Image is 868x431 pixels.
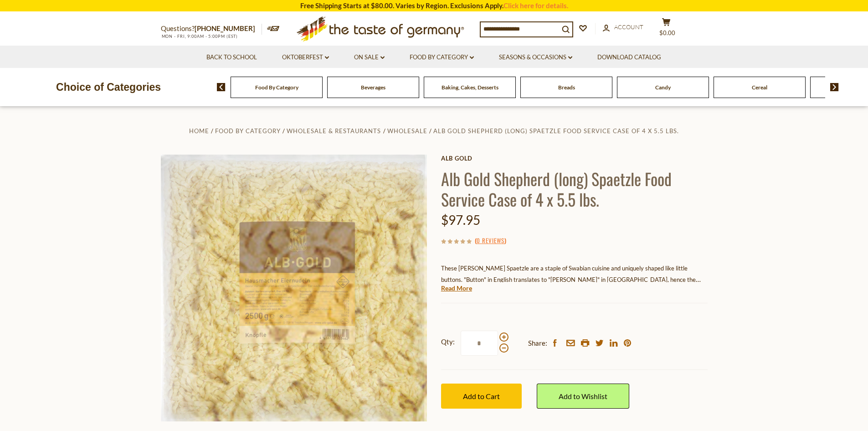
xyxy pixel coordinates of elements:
[441,336,455,348] strong: Qty:
[528,338,547,349] span: Share:
[441,384,522,409] button: Add to Cart
[161,34,238,39] span: MON - FRI, 9:00AM - 5:00PM (EST)
[433,127,679,135] a: Alb Gold Shepherd (long) Spaetzle Food Service Case of 4 x 5.5 lbs.
[441,265,701,329] span: These [PERSON_NAME] Spaetzle are a staple of Swabian cuisine and uniquely shaped like little butt...
[354,52,385,62] a: On Sale
[477,236,504,246] a: 0 Reviews
[387,127,427,135] a: Wholesale
[161,23,262,35] p: Questions?
[659,29,675,36] span: $0.00
[830,83,839,91] img: next arrow
[441,155,708,162] a: Alb Gold
[503,1,568,10] a: Click here for details.
[441,168,708,209] h1: Alb Gold Shepherd (long) Spaetzle Food Service Case of 4 x 5.5 lbs.
[461,331,498,356] input: Qty:
[161,155,427,421] img: Alb Gold Shepherd (long) Spaetzle Food Service Case of 4 x 5.5 lbs.
[215,127,281,135] a: Food By Category
[195,24,255,32] a: [PHONE_NUMBER]
[463,392,500,400] span: Add to Cart
[189,127,209,135] a: Home
[287,127,381,135] a: Wholesale & Restaurants
[441,284,472,293] a: Read More
[752,84,767,91] a: Cereal
[614,23,643,31] span: Account
[475,236,506,245] span: ( )
[442,84,498,91] a: Baking, Cakes, Desserts
[361,84,385,91] a: Beverages
[217,83,226,91] img: previous arrow
[282,52,329,62] a: Oktoberfest
[206,52,257,62] a: Back to School
[655,84,671,91] a: Candy
[597,52,661,62] a: Download Catalog
[653,18,680,41] button: $0.00
[603,22,643,32] a: Account
[537,384,629,409] a: Add to Wishlist
[255,84,298,91] a: Food By Category
[410,52,474,62] a: Food By Category
[441,212,480,228] span: $97.95
[558,84,575,91] a: Breads
[499,52,572,62] a: Seasons & Occasions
